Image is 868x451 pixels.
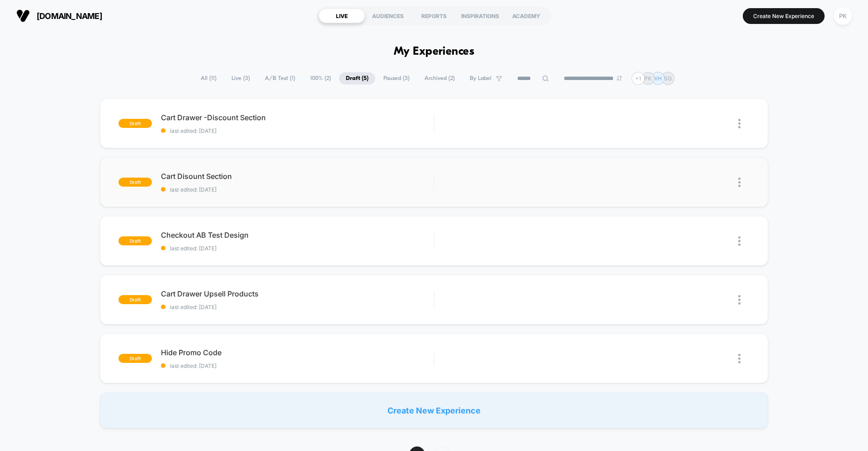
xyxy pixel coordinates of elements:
h1: My Experiences [394,45,475,58]
span: draft [118,295,152,304]
span: By Label [470,75,491,82]
span: draft [118,119,152,128]
span: Draft ( 5 ) [339,72,375,85]
p: VH [654,75,662,82]
img: end [617,75,622,81]
span: Hide Promo Code [161,348,434,357]
span: Cart Disount Section [161,172,434,181]
span: draft [118,236,152,245]
span: last edited: [DATE] [161,362,434,369]
span: 100% ( 2 ) [303,72,338,85]
span: last edited: [DATE] [161,186,434,193]
span: Paused ( 3 ) [377,72,416,85]
span: Live ( 3 ) [225,72,257,85]
span: All ( 11 ) [194,72,223,85]
img: close [738,354,741,363]
span: A/B Test ( 1 ) [258,72,302,85]
p: PK [644,75,651,82]
button: [DOMAIN_NAME] [14,9,105,23]
img: close [738,295,741,305]
span: Checkout AB Test Design [161,230,434,240]
div: REPORTS [411,9,457,23]
img: Visually logo [16,9,30,23]
img: close [738,119,741,128]
img: close [738,236,741,246]
span: Cart Drawer -Discount Section [161,113,434,122]
span: last edited: [DATE] [161,245,434,252]
div: PK [834,7,852,25]
div: + 1 [632,72,645,85]
div: INSPIRATIONS [457,9,503,23]
button: Create New Experience [743,8,825,24]
p: SG [664,75,672,82]
div: AUDIENCES [365,9,411,23]
span: draft [118,354,152,363]
div: Create New Experience [100,392,768,428]
div: ACADEMY [503,9,549,23]
button: PK [831,7,854,25]
span: Cart Drawer Upsell Products [161,289,434,298]
span: last edited: [DATE] [161,127,434,134]
span: draft [118,178,152,187]
img: close [738,178,741,187]
div: LIVE [319,9,365,23]
span: [DOMAIN_NAME] [37,11,102,21]
span: Archived ( 2 ) [418,72,462,85]
span: last edited: [DATE] [161,304,434,310]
